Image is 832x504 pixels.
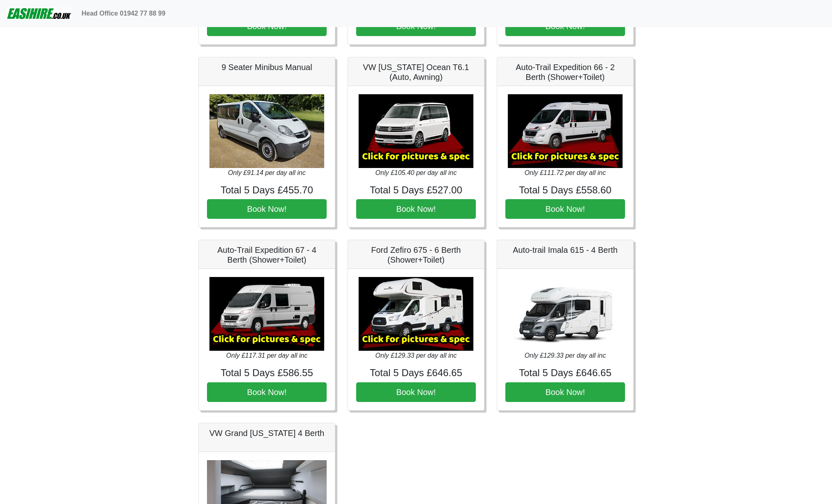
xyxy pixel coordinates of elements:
button: Book Now! [505,199,625,219]
img: Auto-trail Imala 615 - 4 Berth [508,277,623,351]
h4: Total 5 Days £646.65 [356,367,476,379]
i: Only £117.31 per day all inc [226,352,307,359]
h4: Total 5 Days £586.55 [207,367,327,379]
h5: VW Grand [US_STATE] 4 Berth [207,428,327,438]
h4: Total 5 Days £646.65 [505,367,625,379]
i: Only £111.72 per day all inc [525,169,606,176]
h4: Total 5 Days £527.00 [356,184,476,196]
i: Only £129.33 per day all inc [525,352,606,359]
h5: Auto-Trail Expedition 67 - 4 Berth (Shower+Toilet) [207,245,327,265]
button: Book Now! [505,382,625,402]
img: easihire_logo_small.png [7,5,72,22]
h5: Auto-Trail Expedition 66 - 2 Berth (Shower+Toilet) [505,62,625,82]
i: Only £91.14 per day all inc [228,169,305,176]
a: Head Office 01942 77 88 99 [78,5,169,22]
button: Book Now! [356,199,476,219]
i: Only £105.40 per day all inc [375,169,457,176]
h5: Auto-trail Imala 615 - 4 Berth [505,245,625,255]
h5: 9 Seater Minibus Manual [207,62,327,72]
img: Ford Zefiro 675 - 6 Berth (Shower+Toilet) [359,277,473,351]
button: Book Now! [207,199,327,219]
h4: Total 5 Days £455.70 [207,184,327,196]
h4: Total 5 Days £558.60 [505,184,625,196]
img: VW California Ocean T6.1 (Auto, Awning) [359,94,473,168]
i: Only £129.33 per day all inc [375,352,457,359]
h5: Ford Zefiro 675 - 6 Berth (Shower+Toilet) [356,245,476,265]
button: Book Now! [356,382,476,402]
img: 9 Seater Minibus Manual [209,94,324,168]
button: Book Now! [207,382,327,402]
b: Head Office 01942 77 88 99 [82,10,166,17]
h5: VW [US_STATE] Ocean T6.1 (Auto, Awning) [356,62,476,82]
img: Auto-Trail Expedition 66 - 2 Berth (Shower+Toilet) [508,94,623,168]
img: Auto-Trail Expedition 67 - 4 Berth (Shower+Toilet) [209,277,324,351]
